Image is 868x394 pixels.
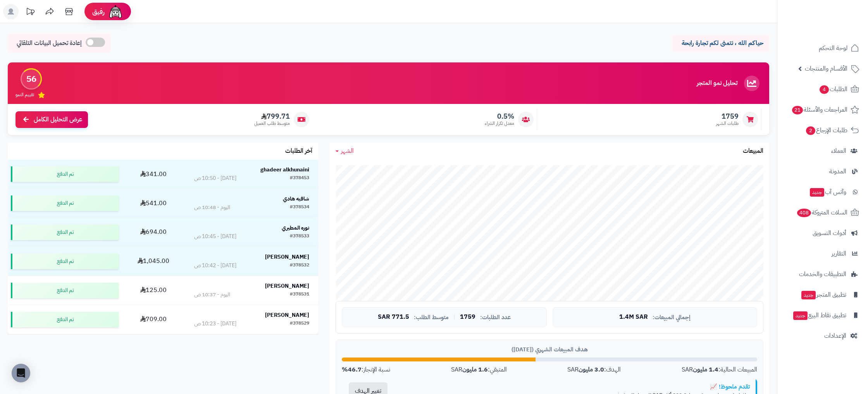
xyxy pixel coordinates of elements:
[122,247,185,276] td: 1,045.00
[799,269,846,280] span: التطبيقات والخدمات
[451,365,507,374] div: المتبقي: SAR
[801,289,846,300] span: تطبيق المتجر
[792,310,846,321] span: تطبيق نقاط البيع
[285,148,312,155] h3: آخر الطلبات
[11,166,119,182] div: تم الدفع
[716,120,739,127] span: طلبات الشهر
[21,4,40,21] a: تحديثات المنصة
[265,311,309,319] strong: [PERSON_NAME]
[194,320,236,328] div: [DATE] - 10:23 ص
[801,291,816,299] span: جديد
[378,314,409,321] span: 771.5 SAR
[11,254,119,269] div: تم الدفع
[290,204,309,211] div: #378534
[796,207,847,218] span: السلات المتروكة
[194,175,236,182] div: [DATE] - 10:50 ص
[782,121,863,140] a: طلبات الإرجاع2
[819,85,829,94] span: 4
[11,225,119,240] div: تم الدفع
[194,204,230,211] div: اليوم - 10:48 ص
[254,120,290,127] span: متوسط طلب العميل
[782,100,863,119] a: المراجعات والأسئلة21
[716,112,739,121] span: 1759
[806,126,816,135] span: 2
[485,112,514,121] span: 0.5%
[290,320,309,328] div: #378529
[782,265,863,283] a: التطبيقات والخدمات
[782,142,863,160] a: العملاء
[791,104,847,115] span: المراجعات والأسئلة
[810,188,824,197] span: جديد
[290,233,309,240] div: #378533
[342,346,757,354] div: هدف المبيعات الشهري ([DATE])
[678,39,763,48] p: حياكم الله ، نتمنى لكم تجارة رابحة
[782,183,863,201] a: وآتس آبجديد
[453,314,455,320] span: |
[831,145,846,156] span: العملاء
[194,262,236,270] div: [DATE] - 10:42 ص
[782,80,863,98] a: الطلبات4
[832,248,846,259] span: التقارير
[342,365,390,374] div: نسبة الإنجاز:
[260,166,309,174] strong: ghadeer alkhunaini
[34,115,82,124] span: عرض التحليل الكامل
[682,365,757,374] div: المبيعات الحالية: SAR
[108,4,123,19] img: ai-face.png
[793,311,808,320] span: جديد
[460,314,475,321] span: 1759
[819,43,847,54] span: لوحة التحكم
[122,160,185,188] td: 341.00
[11,312,119,327] div: تم الدفع
[290,175,309,182] div: #378453
[194,291,230,299] div: اليوم - 10:37 ص
[824,330,846,341] span: الإعدادات
[782,244,863,263] a: التقارير
[805,63,847,74] span: الأقسام والمنتجات
[485,120,514,127] span: معدل تكرار الشراء
[782,162,863,181] a: المدونة
[813,228,846,238] span: أدوات التسويق
[619,314,648,321] span: 1.4M SAR
[400,383,750,391] div: تقدم ملحوظ! 📈
[11,195,119,211] div: تم الدفع
[342,365,362,374] strong: 46.7%
[792,105,803,114] span: 21
[414,314,449,321] span: متوسط الطلب:
[579,365,604,374] strong: 3.0 مليون
[480,314,511,321] span: عدد الطلبات:
[782,285,863,304] a: تطبيق المتجرجديد
[290,262,309,270] div: #378532
[782,39,863,57] a: لوحة التحكم
[265,253,309,261] strong: [PERSON_NAME]
[282,224,309,232] strong: نوره المطيري
[743,148,763,155] h3: المبيعات
[829,166,846,177] span: المدونة
[92,7,105,16] span: رفيق
[815,6,861,22] img: logo-2.png
[782,203,863,222] a: السلات المتروكة408
[697,80,737,87] h3: تحليل نمو المتجر
[283,195,309,203] strong: شافيه هادي
[341,146,354,156] span: الشهر
[336,147,354,156] a: الشهر
[290,291,309,299] div: #378531
[782,327,863,345] a: الإعدادات
[122,276,185,305] td: 125.00
[254,112,290,121] span: 799.71
[805,125,847,136] span: طلبات الإرجاع
[194,233,236,240] div: [DATE] - 10:45 ص
[122,305,185,334] td: 709.00
[122,218,185,247] td: 694.00
[782,224,863,242] a: أدوات التسويق
[15,92,34,98] span: تقييم النمو
[12,364,30,382] div: Open Intercom Messenger
[782,306,863,325] a: تطبيق نقاط البيعجديد
[265,282,309,290] strong: [PERSON_NAME]
[797,208,811,217] span: 408
[653,314,691,321] span: إجمالي المبيعات:
[122,189,185,218] td: 541.00
[809,187,846,197] span: وآتس آب
[11,283,119,298] div: تم الدفع
[693,365,718,374] strong: 1.4 مليون
[567,365,621,374] div: الهدف: SAR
